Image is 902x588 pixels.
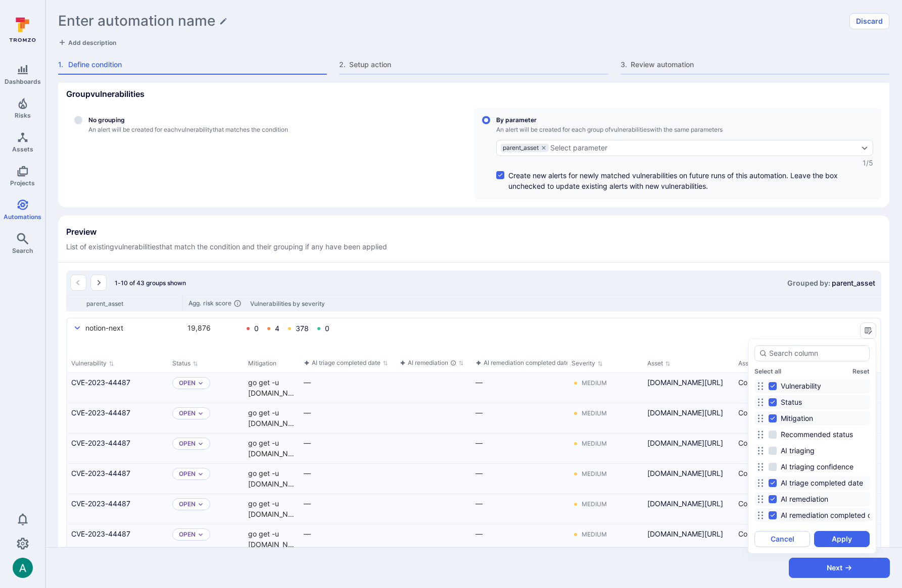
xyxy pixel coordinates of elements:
span: AI remediation completed date [781,510,883,520]
span: Mitigation [781,413,813,423]
span: Vulnerability [781,381,821,391]
span: AI triaging [781,446,815,456]
span: AI triaging confidence [781,462,853,472]
button: Reset [852,367,870,375]
button: Cancel [754,531,810,547]
span: Recommended status [781,430,853,440]
button: Select all [754,367,781,375]
button: Apply [814,531,870,547]
span: Status [781,397,802,407]
span: AI triage completed date [781,478,863,488]
input: Search column [769,348,865,358]
span: AI remediation [781,494,828,504]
